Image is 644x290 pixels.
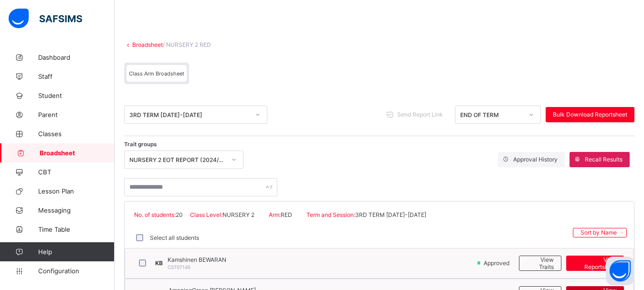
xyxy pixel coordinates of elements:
span: Help [38,248,114,256]
span: Staff [38,73,115,80]
a: Broadsheet [132,41,163,48]
span: Broadsheet [40,149,115,157]
span: Term and Session: [306,211,355,218]
span: Recall Results [585,156,623,163]
span: CST07145 [168,264,190,270]
div: 3RD TERM [DATE]-[DATE] [129,111,250,118]
span: Messaging [38,206,115,214]
span: Classes [38,130,115,138]
span: Arm: [269,211,281,218]
span: RED [281,211,292,218]
span: Approval History [513,156,558,163]
span: View Reportsheet [573,256,617,270]
span: Kamshinen BEWARAN [168,256,226,263]
label: Select all students [150,234,199,241]
div: END OF TERM [460,111,523,118]
span: / NURSERY 2 RED [163,41,211,48]
span: Class Arm Broadsheet [129,70,184,77]
span: 20 [176,211,183,218]
span: View Traits [527,256,554,270]
span: CBT [38,168,115,176]
div: NURSERY 2 EOT REPORT (2024/2025) [129,156,226,163]
span: Time Table [38,226,115,233]
span: Parent [38,111,115,118]
span: Send Report Link [397,111,443,118]
span: Lesson Plan [38,187,115,195]
span: Sort by Name [581,229,617,236]
span: KB [155,259,163,267]
span: Bulk Download Reportsheet [553,111,627,118]
span: 3RD TERM [DATE]-[DATE] [355,211,426,218]
span: Configuration [38,267,114,275]
span: NURSERY 2 [222,211,254,218]
span: Dashboard [38,54,115,61]
span: Approved [483,259,512,267]
span: Class Level: [190,211,222,218]
span: Student [38,92,115,99]
button: Open asap [606,257,634,285]
img: safsims [9,9,82,29]
span: Trait groups [124,141,157,148]
span: No. of students: [134,211,176,218]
